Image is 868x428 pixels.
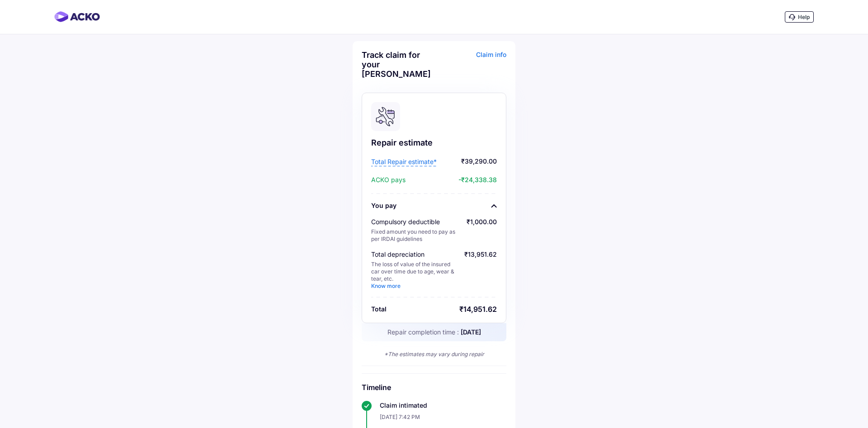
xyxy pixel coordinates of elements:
div: Compulsory deductible [371,217,459,226]
span: ₹39,290.00 [439,157,497,166]
div: ₹1,000.00 [467,217,497,243]
div: Repair completion time : [362,323,506,341]
span: Total Repair estimate* [371,157,437,166]
div: Total depreciation [371,250,459,259]
div: Claim info [436,50,506,85]
span: -₹24,338.38 [408,175,497,184]
div: ₹13,951.62 [464,250,497,290]
div: ₹14,951.62 [459,305,497,314]
a: Know more [371,282,401,289]
div: Track claim for your [PERSON_NAME] [362,50,432,79]
div: Repair estimate [371,137,497,148]
h6: Timeline [362,383,506,392]
span: [DATE] [461,328,481,336]
img: horizontal-gradient.png [54,11,100,22]
span: Help [798,14,810,20]
div: Total [371,305,387,314]
div: You pay [371,201,396,210]
span: ACKO pays [371,175,406,184]
div: Fixed amount you need to pay as per IRDAI guidelines [371,228,459,243]
div: The loss of value of the insured car over time due to age, wear & tear, etc. [371,261,459,290]
div: *The estimates may vary during repair [362,350,506,358]
div: Claim intimated [380,401,506,410]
